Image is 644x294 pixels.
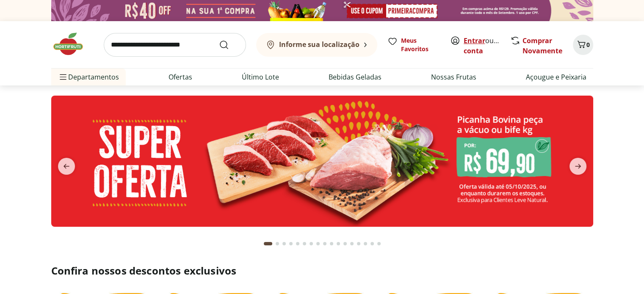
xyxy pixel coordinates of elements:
[256,33,377,57] button: Informe sua localização
[321,234,328,254] button: Go to page 9 from fs-carousel
[355,234,362,254] button: Go to page 14 from fs-carousel
[362,234,369,254] button: Go to page 15 from fs-carousel
[586,41,590,49] span: 0
[369,234,376,254] button: Go to page 16 from fs-carousel
[281,234,287,254] button: Go to page 3 from fs-carousel
[51,96,593,227] img: super oferta
[51,158,82,175] button: previous
[274,234,281,254] button: Go to page 2 from fs-carousel
[526,72,586,82] a: Açougue e Peixaria
[387,36,440,53] a: Meus Favoritos
[242,72,279,82] a: Último Lote
[294,234,301,254] button: Go to page 5 from fs-carousel
[329,72,381,82] a: Bebidas Geladas
[287,234,294,254] button: Go to page 4 from fs-carousel
[51,264,593,278] h2: Confira nossos descontos exclusivos
[464,36,485,45] a: Entrar
[169,72,192,82] a: Ofertas
[431,72,476,82] a: Nossas Frutas
[279,40,359,49] b: Informe sua localização
[563,158,593,175] button: next
[464,36,501,56] span: ou
[573,35,593,55] button: Carrinho
[522,36,562,55] a: Comprar Novamente
[58,67,68,87] button: Menu
[58,67,119,87] span: Departamentos
[104,33,246,57] input: search
[315,234,321,254] button: Go to page 8 from fs-carousel
[401,36,440,53] span: Meus Favoritos
[301,234,308,254] button: Go to page 6 from fs-carousel
[219,40,239,50] button: Submit Search
[376,234,382,254] button: Go to page 17 from fs-carousel
[51,31,94,57] img: Hortifruti
[464,36,510,55] a: Criar conta
[308,234,315,254] button: Go to page 7 from fs-carousel
[335,234,342,254] button: Go to page 11 from fs-carousel
[262,234,274,254] button: Current page from fs-carousel
[348,234,355,254] button: Go to page 13 from fs-carousel
[342,234,348,254] button: Go to page 12 from fs-carousel
[328,234,335,254] button: Go to page 10 from fs-carousel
